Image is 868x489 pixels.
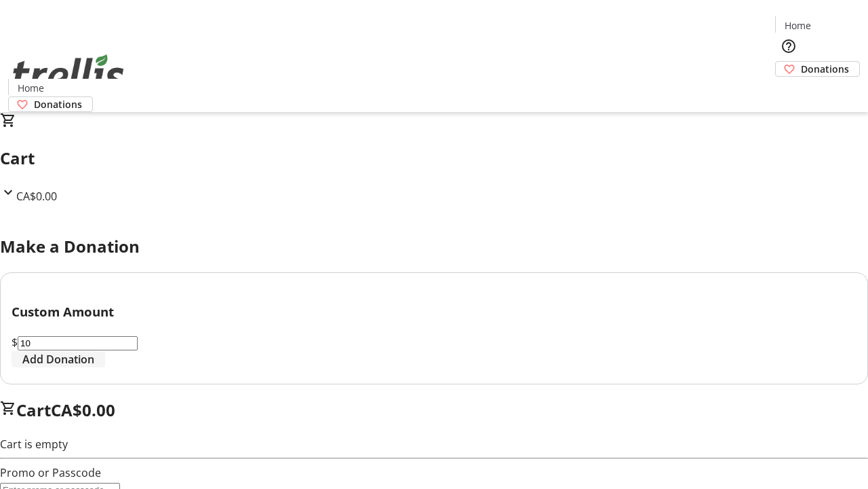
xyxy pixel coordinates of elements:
[22,351,94,367] span: Add Donation
[8,39,129,107] img: Orient E2E Organization nSBodVTfVw's Logo
[12,335,18,350] span: $
[8,96,93,112] a: Donations
[51,399,115,421] span: CA$0.00
[775,33,802,60] button: Help
[34,97,82,111] span: Donations
[775,77,802,104] button: Cart
[12,351,105,367] button: Add Donation
[12,302,856,321] h3: Custom Amount
[776,18,819,33] a: Home
[775,61,860,77] a: Donations
[801,62,849,76] span: Donations
[9,81,52,95] a: Home
[18,336,138,350] input: Donation Amount
[18,81,44,95] span: Home
[16,189,57,204] span: CA$0.00
[785,18,811,33] span: Home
